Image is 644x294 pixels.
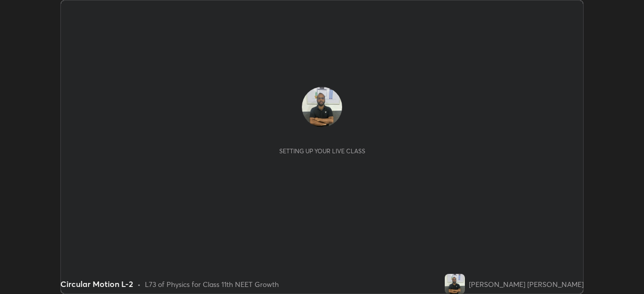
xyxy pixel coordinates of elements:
[469,279,584,289] div: [PERSON_NAME] [PERSON_NAME]
[445,274,465,294] img: e04d73a994264d18b7f449a5a63260c4.jpg
[279,147,365,155] div: Setting up your live class
[60,278,133,290] div: Circular Motion L-2
[302,87,342,127] img: e04d73a994264d18b7f449a5a63260c4.jpg
[145,279,279,289] div: L73 of Physics for Class 11th NEET Growth
[137,279,141,289] div: •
